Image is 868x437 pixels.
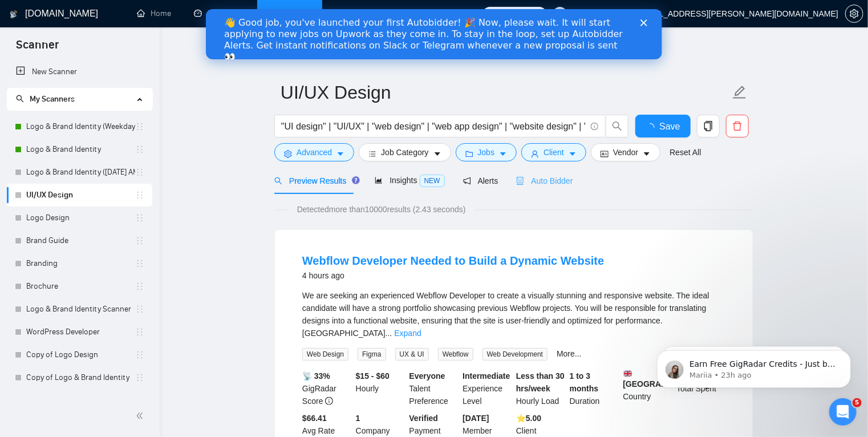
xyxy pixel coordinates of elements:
[206,9,662,59] iframe: Intercom live chat banner
[456,143,517,161] button: folderJobscaret-down
[358,348,386,361] span: Figma
[531,149,539,158] span: user
[12,190,216,232] div: Profile image for AI Assistant from GigRadar 📡Rate your conversationAI Assistant from GigRadar 📡•...
[409,414,439,423] b: Verified
[7,252,152,275] li: Branding
[460,370,514,407] div: Experience Level
[26,275,135,298] a: Brochure
[354,370,407,407] div: Hourly
[18,8,420,54] div: 👋 Good job, you've launched your first Autobidder! 🎉 Now, please wait. It will start applying to ...
[23,248,190,260] div: Send us a message
[274,143,354,161] button: settingAdvancedcaret-down
[281,119,586,133] input: Search Freelance Jobs...
[26,207,135,229] a: Logo Design
[300,370,354,407] div: GigRadar Score
[196,18,217,39] div: Close
[135,168,144,177] span: holder
[732,85,747,100] span: edit
[375,176,383,184] span: area-chart
[697,115,720,137] button: copy
[853,398,862,407] span: 5
[23,22,41,40] img: logo
[623,370,709,389] b: [GEOGRAPHIC_DATA]
[356,371,390,381] b: $15 - $60
[17,320,212,353] div: ✅ How To: Connect your agency to [DOMAIN_NAME]
[435,10,446,17] div: Close
[135,236,144,245] span: holder
[567,370,621,407] div: Duration
[621,370,675,407] div: Country
[375,176,444,185] span: Insights
[543,146,564,159] span: Client
[359,143,451,161] button: barsJob Categorycaret-down
[181,361,199,369] span: Help
[643,149,651,158] span: caret-down
[7,229,152,252] li: Brand Guide
[302,348,348,361] span: Web Design
[152,332,228,378] button: Help
[26,321,135,343] a: WordPress Developer
[7,321,152,343] li: WordPress Developer
[7,37,68,60] span: Scanner
[302,254,604,267] a: Webflow Developer Needed to Build a Dynamic Website
[7,115,152,138] li: Logo & Brand Identity (Weekdays)
[135,350,144,359] span: holder
[135,145,144,154] span: holder
[829,398,857,426] iframe: Intercom live chat
[516,371,565,393] b: Less than 30 hrs/week
[538,7,542,20] span: 0
[336,149,344,158] span: caret-down
[601,149,609,158] span: idcard
[697,121,719,131] span: copy
[11,238,217,282] div: Send us a messageWe typically reply in under a minute
[26,138,135,161] a: Logo & Brand Identity
[16,95,24,103] span: search
[7,60,152,83] li: New Scanner
[465,149,473,158] span: folder
[395,348,429,361] span: UX & UI
[670,146,701,159] a: Reset All
[521,143,586,161] button: userClientcaret-down
[26,229,135,252] a: Brand Guide
[136,410,147,422] span: double-left
[635,115,691,137] button: Save
[23,325,191,349] div: ✅ How To: Connect your agency to [DOMAIN_NAME]
[499,149,507,158] span: caret-down
[137,9,171,18] a: homeHome
[516,177,524,185] span: robot
[17,293,212,315] button: Search for help
[23,260,190,272] div: We typically reply in under a minute
[26,184,135,207] a: UI/UX Design
[482,348,548,361] span: Web Development
[16,94,75,104] span: My Scanners
[289,203,474,216] span: Detected more than 10000 results (2.43 seconds)
[51,200,144,209] span: Rate your conversation
[433,149,441,158] span: caret-down
[463,414,489,423] b: [DATE]
[95,361,134,369] span: Messages
[26,298,135,321] a: Logo & Brand Identity Scanner
[7,298,152,321] li: Logo & Brand Identity Scanner
[7,184,152,207] li: UI/UX Design
[478,146,495,159] span: Jobs
[144,18,167,41] img: Profile image for Mariia
[135,259,144,268] span: holder
[606,115,628,137] button: search
[10,5,18,23] img: logo
[7,389,152,412] li: Copy of WordPress Developer
[269,9,311,18] a: searchScanner
[7,343,152,366] li: Copy of Logo Design
[516,414,541,423] b: ⭐️ 5.00
[25,361,51,369] span: Home
[23,183,205,195] div: Recent message
[570,371,599,393] b: 1 to 3 months
[613,146,638,159] span: Vendor
[845,5,863,23] button: setting
[76,332,152,378] button: Messages
[727,121,748,131] span: delete
[26,252,135,275] a: Branding
[381,146,428,159] span: Job Category
[7,207,152,229] li: Logo Design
